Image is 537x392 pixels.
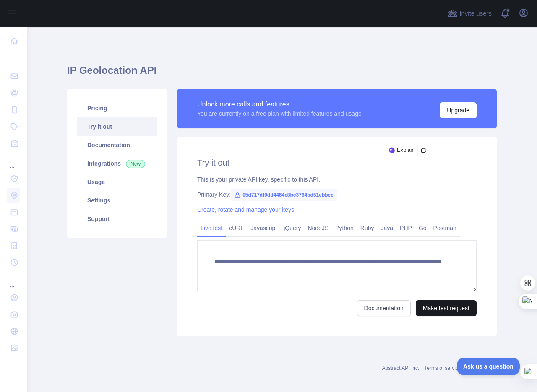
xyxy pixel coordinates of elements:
a: Ruby [357,221,378,235]
a: Usage [77,173,157,191]
a: Pricing [77,99,157,117]
a: Go [415,221,430,235]
div: ... [7,153,20,169]
div: This is your private API key, specific to this API. [197,175,477,184]
span: New [126,160,145,168]
div: ... [7,50,20,67]
a: Abstract API Inc. [382,365,420,371]
h2: Try it out [197,157,477,169]
a: Create, rotate and manage your keys [197,206,294,213]
h1: IP Geolocation API [67,64,497,84]
button: Make test request [416,300,477,316]
div: Primary Key: [197,190,477,199]
a: cURL [226,221,247,235]
iframe: Toggle Customer Support [457,358,520,375]
a: Live test [197,221,226,235]
a: Documentation [357,300,411,316]
a: Try it out [77,117,157,136]
a: Settings [77,191,157,210]
a: Python [332,221,357,235]
a: Documentation [77,136,157,154]
a: Terms of service [424,365,461,371]
span: 05d717df0dd4464c8bc3764bd51ebbee [231,189,337,201]
a: Javascript [247,221,280,235]
div: Unlock more calls and features [197,99,362,109]
a: Support [77,210,157,228]
a: jQuery [280,221,304,235]
a: Integrations New [77,154,157,173]
div: You are currently on a free plan with limited features and usage [197,109,362,118]
span: Invite users [459,9,492,18]
button: Invite users [446,7,493,20]
button: Upgrade [440,102,477,118]
a: Postman [430,221,460,235]
div: ... [7,272,20,288]
a: PHP [396,221,415,235]
a: NodeJS [304,221,332,235]
a: Java [378,221,397,235]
